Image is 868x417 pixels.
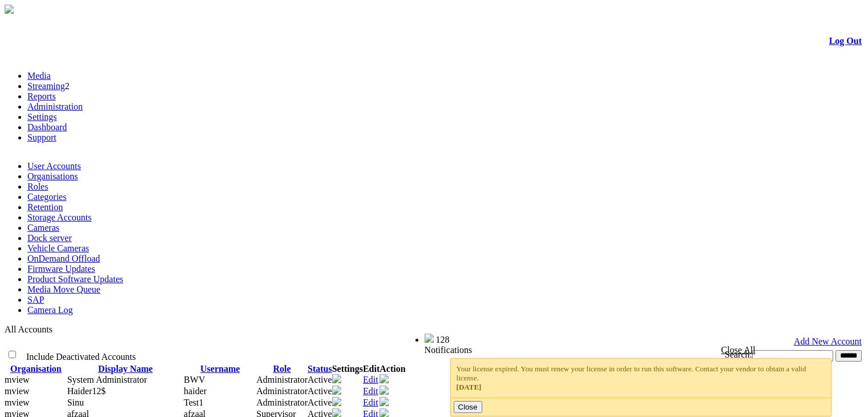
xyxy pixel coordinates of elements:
a: Media [27,71,51,81]
span: Contact Method: None [67,375,147,384]
button: Close [454,401,482,413]
a: Log Out [829,36,862,46]
span: 2 [65,81,70,91]
span: mview [5,386,30,396]
a: Storage Accounts [27,212,91,222]
span: All Accounts [5,324,53,334]
span: Welcome, System Administrator (Administrator) [257,334,402,343]
span: mview [5,375,30,384]
a: Retention [27,202,63,212]
a: Firmware Updates [27,264,95,274]
span: mview [5,398,30,407]
a: Display Name [98,364,153,374]
a: Organisation [10,364,62,374]
a: Organisations [27,171,78,181]
a: Product Software Updates [27,274,123,284]
a: Vehicle Cameras [27,243,89,253]
a: Reports [27,91,56,101]
div: Notifications [425,345,839,355]
a: Streaming [27,81,65,91]
a: Dashboard [27,122,67,132]
a: Camera Log [27,305,73,315]
a: Settings [27,112,57,122]
a: Administration [27,102,83,111]
img: arrow-3.png [5,5,14,14]
span: BWV [184,375,205,384]
span: Include Deactivated Accounts [26,352,136,362]
span: Contact Method: SMS and Email [67,398,84,407]
a: Dock server [27,233,72,243]
span: [DATE] [457,383,482,391]
span: Test1 [184,398,203,407]
span: Contact Method: SMS and Email [67,386,106,396]
a: Username [200,364,240,374]
a: Support [27,133,56,142]
span: 128 [436,335,450,344]
a: Media Move Queue [27,284,100,294]
a: Categories [27,192,66,202]
a: SAP [27,295,44,304]
a: Cameras [27,223,59,232]
a: User Accounts [27,161,81,171]
span: haider [184,386,207,396]
img: bell25.png [425,334,434,343]
a: Close All [721,345,756,355]
div: Your license expired. You must renew your license in order to run this software. Contact your ven... [457,364,826,392]
a: Roles [27,182,48,191]
a: OnDemand Offload [27,254,100,263]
